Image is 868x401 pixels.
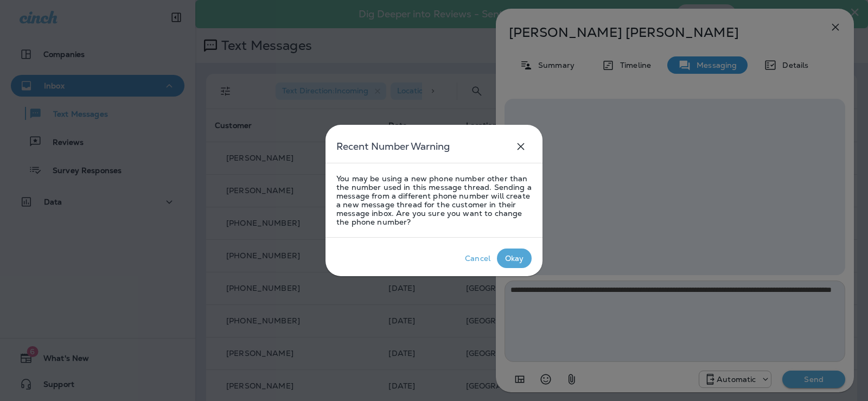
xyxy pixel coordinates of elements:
div: Okay [505,254,524,263]
button: close [510,136,532,157]
p: You may be using a new phone number other than the number used in this message thread. Sending a ... [336,174,532,226]
button: Okay [497,249,532,268]
div: Cancel [465,254,490,263]
button: Cancel [458,249,497,268]
h5: Recent Number Warning [336,138,450,155]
